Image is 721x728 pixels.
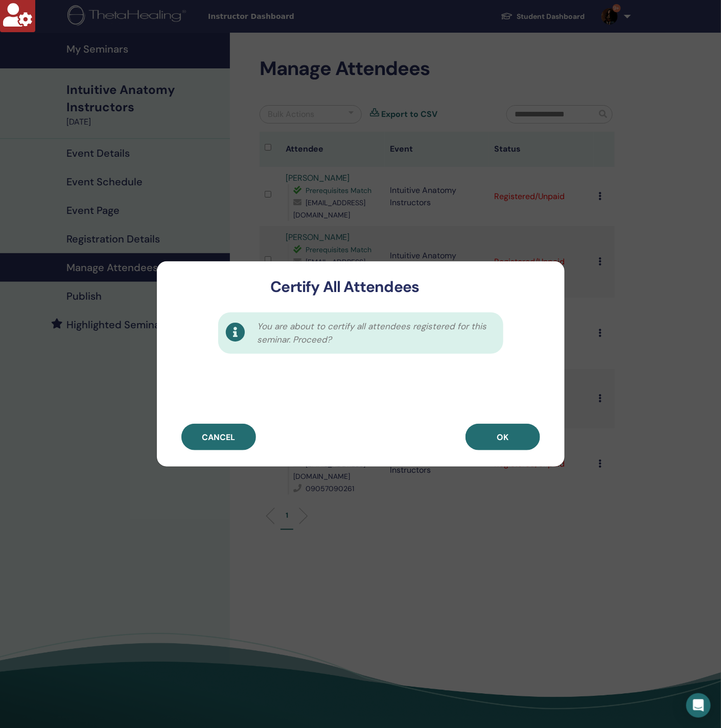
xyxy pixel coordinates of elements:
h3: Certify All Attendees [173,278,517,296]
button: OK [466,424,540,450]
span: You are about to certify all attendees registered for this seminar. Proceed? [257,320,492,346]
button: Cancel [181,424,256,450]
div: Open Intercom Messenger [686,693,711,718]
span: OK [497,432,508,443]
span: Cancel [202,432,235,443]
